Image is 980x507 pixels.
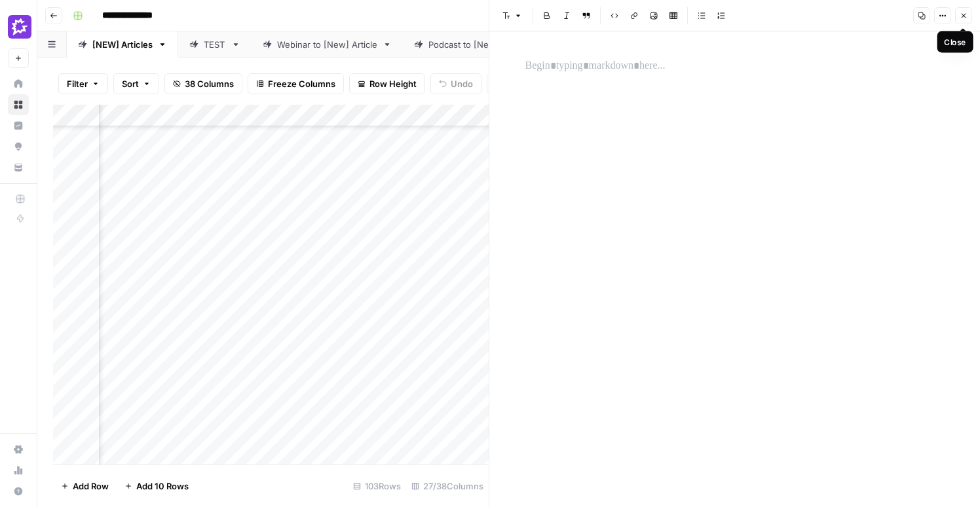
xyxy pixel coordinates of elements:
div: 27/38 Columns [406,476,489,497]
span: Freeze Columns [268,77,335,90]
span: Filter [67,77,88,90]
a: Podcast to [New] Article [403,31,554,58]
div: [NEW] Articles [92,38,153,51]
span: Add Row [73,480,109,493]
a: [NEW] Articles [67,31,178,58]
a: Opportunities [8,136,29,157]
span: Sort [122,77,139,90]
button: Sort [113,73,159,94]
a: Usage [8,460,29,481]
span: Row Height [369,77,417,90]
button: Undo [430,73,481,94]
div: Webinar to [New] Article [277,38,377,51]
a: Webinar to [New] Article [252,31,403,58]
div: 103 Rows [348,476,406,497]
button: Add Row [53,476,117,497]
a: Browse [8,94,29,115]
img: Gong Logo [8,15,31,39]
button: Help + Support [8,481,29,502]
a: Insights [8,115,29,136]
button: Workspace: Gong [8,10,29,43]
a: TEST [178,31,252,58]
button: Filter [58,73,108,94]
a: Your Data [8,157,29,178]
button: Row Height [349,73,425,94]
button: 38 Columns [164,73,242,94]
span: 38 Columns [185,77,234,90]
button: Add 10 Rows [117,476,197,497]
a: Settings [8,439,29,460]
span: Undo [451,77,473,90]
span: Add 10 Rows [136,480,189,493]
div: Podcast to [New] Article [428,38,529,51]
div: TEST [204,38,226,51]
div: Close [945,36,966,48]
a: Home [8,73,29,94]
button: Freeze Columns [248,73,344,94]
